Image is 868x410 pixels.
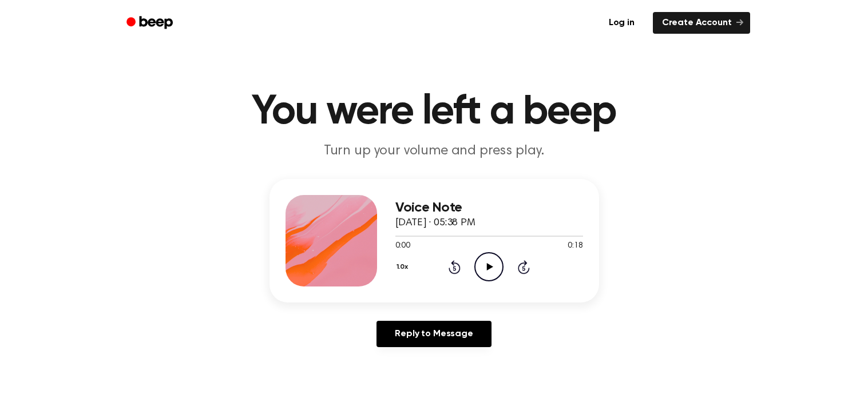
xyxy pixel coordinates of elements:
[215,142,654,161] p: Turn up your volume and press play.
[653,12,750,34] a: Create Account
[141,91,727,133] h1: You were left a beep
[118,12,183,34] a: Beep
[395,240,410,252] span: 0:00
[395,218,475,228] span: [DATE] · 05:38 PM
[395,200,583,216] h3: Voice Note
[597,10,646,36] a: Log in
[376,321,491,347] a: Reply to Message
[568,240,582,252] span: 0:18
[395,257,413,277] button: 1.0x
